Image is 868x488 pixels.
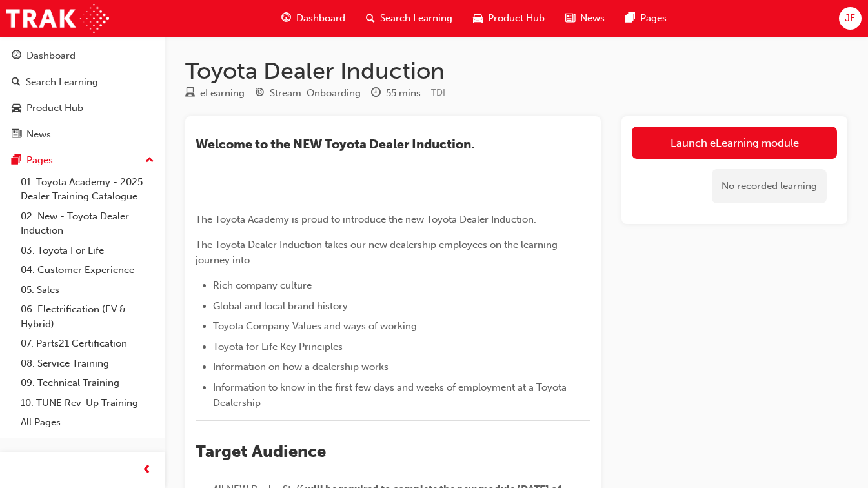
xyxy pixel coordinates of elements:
span: target-icon [255,88,265,99]
a: 10. TUNE Rev-Up Training [15,393,159,413]
a: search-iconSearch Learning [356,5,463,32]
span: The Toyota Academy is proud to introduce the new Toyota Dealer Induction. [196,214,536,225]
a: 02. New - Toyota Dealer Induction [15,207,159,241]
a: All Pages [15,412,159,432]
span: car-icon [12,103,21,114]
a: pages-iconPages [615,5,677,32]
div: No recorded learning [712,169,827,203]
a: 04. Customer Experience [15,260,159,280]
span: learningResourceType_ELEARNING-icon [185,88,195,99]
a: car-iconProduct Hub [463,5,555,32]
a: 01. Toyota Academy - 2025 Dealer Training Catalogue [15,172,159,207]
span: prev-icon [142,462,152,478]
span: Target Audience [196,442,326,462]
span: Global and local brand history [213,300,348,312]
div: Product Hub [26,101,83,116]
span: Toyota for Life Key Principles [213,341,343,352]
a: guage-iconDashboard [271,5,356,32]
div: Dashboard [26,48,76,63]
span: news-icon [12,129,21,141]
div: Stream: Onboarding [270,86,361,101]
span: Search Learning [380,11,452,26]
span: car-icon [473,10,483,26]
span: The Toyota Dealer Induction takes our new dealership employees on the learning journey into: [196,239,560,266]
a: Launch eLearning module [632,127,837,159]
span: Information on how a dealership works [213,361,389,372]
a: 08. Service Training [15,354,159,374]
span: pages-icon [12,155,21,167]
h1: Toyota Dealer Induction [185,57,847,85]
div: Stream [255,85,361,101]
span: guage-icon [281,10,291,26]
span: search-icon [366,10,375,26]
a: 09. Technical Training [15,373,159,393]
div: 55 mins [386,86,421,101]
button: Pages [5,148,159,172]
div: eLearning [200,86,245,101]
span: ​Welcome to the NEW Toyota Dealer Induction. [196,137,474,152]
a: Search Learning [5,70,159,94]
span: pages-icon [625,10,635,26]
a: 05. Sales [15,280,159,300]
iframe: Intercom live chat [824,444,855,475]
span: Learning resource code [431,87,445,98]
span: News [580,11,605,26]
span: guage-icon [12,50,21,62]
div: News [26,127,51,142]
img: Trak [6,4,109,33]
a: news-iconNews [555,5,615,32]
a: Product Hub [5,96,159,120]
button: DashboardSearch LearningProduct HubNews [5,41,159,148]
span: Pages [640,11,667,26]
span: JF [845,11,855,26]
span: Dashboard [296,11,345,26]
span: clock-icon [371,88,381,99]
a: 06. Electrification (EV & Hybrid) [15,300,159,334]
div: Search Learning [26,75,98,90]
span: Rich company culture [213,280,312,291]
div: Duration [371,85,421,101]
a: Dashboard [5,44,159,68]
span: search-icon [12,77,21,88]
button: JF [839,7,862,30]
a: 07. Parts21 Certification [15,334,159,354]
div: Type [185,85,245,101]
span: up-icon [145,152,154,169]
span: Toyota Company Values and ways of working [213,320,417,332]
a: News [5,123,159,147]
a: 03. Toyota For Life [15,241,159,261]
div: Pages [26,153,53,168]
span: Product Hub [488,11,545,26]
span: Information to know in the first few days and weeks of employment at a Toyota Dealership [213,381,569,409]
span: news-icon [565,10,575,26]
